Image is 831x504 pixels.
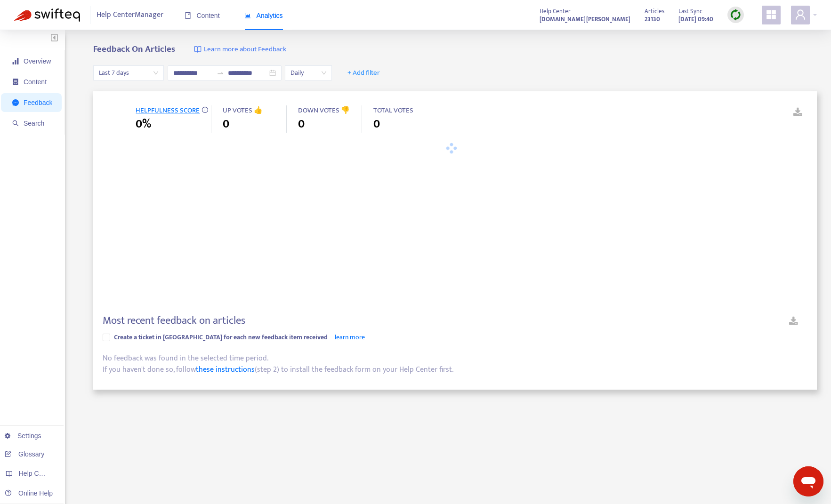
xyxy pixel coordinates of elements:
[298,116,305,133] span: 0
[185,12,191,19] span: book
[730,9,742,21] img: sync.dc5367851b00ba804db3.png
[24,120,44,127] span: Search
[14,8,80,22] img: Swifteq
[12,99,19,106] span: message
[194,46,202,53] img: image-link
[185,12,220,19] span: Content
[795,9,806,20] span: user
[24,78,47,86] span: Content
[204,44,286,55] span: Learn more about Feedback
[97,6,163,24] span: Help Center Manager
[540,14,630,24] a: [DOMAIN_NAME][PERSON_NAME]
[217,69,224,77] span: to
[217,69,224,77] span: swap-right
[540,14,630,24] strong: [DOMAIN_NAME][PERSON_NAME]
[766,9,777,20] span: appstore
[540,6,571,16] span: Help Center
[645,14,660,24] strong: 23130
[793,466,823,496] iframe: メッセージングウィンドウの起動ボタン、進行中の会話
[5,450,44,458] a: Glossary
[103,364,807,376] div: If you haven't done so, follow (step 2) to install the feedback form on your Help Center first.
[5,489,53,497] a: Online Help
[645,6,664,16] span: Articles
[114,332,328,343] span: Create a ticket in [GEOGRAPHIC_DATA] for each new feedback item received
[5,432,41,440] a: Settings
[93,42,175,56] b: Feedback On Articles
[12,120,19,127] span: search
[290,66,326,80] span: Daily
[223,104,263,116] span: UP VOTES 👍
[340,65,387,80] button: + Add filter
[194,44,286,55] a: Learn more about Feedback
[103,353,807,364] div: No feedback was found in the selected time period.
[298,104,350,116] span: DOWN VOTES 👎
[136,116,151,133] span: 0%
[678,6,702,16] span: Last Sync
[103,314,245,327] h4: Most recent feedback on articles
[678,14,713,24] strong: [DATE] 09:40
[24,99,52,106] span: Feedback
[196,363,255,376] a: these instructions
[373,104,413,116] span: TOTAL VOTES
[99,66,158,80] span: Last 7 days
[223,116,229,133] span: 0
[335,332,365,343] a: learn more
[24,57,51,65] span: Overview
[12,79,19,85] span: container
[244,12,283,19] span: Analytics
[19,470,57,477] span: Help Centers
[12,58,19,64] span: signal
[136,104,200,116] span: HELPFULNESS SCORE
[244,12,251,19] span: area-chart
[347,67,380,79] span: + Add filter
[373,116,380,133] span: 0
